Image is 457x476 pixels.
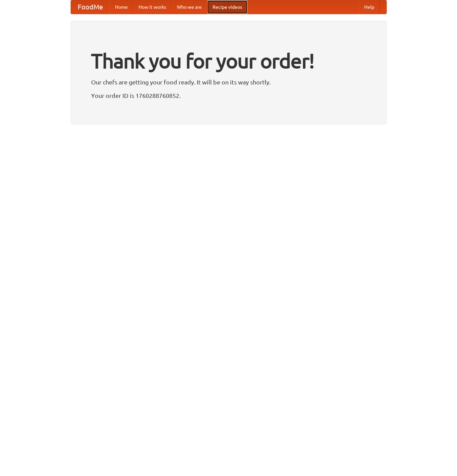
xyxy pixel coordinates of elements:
[71,0,110,14] a: FoodMe
[207,0,247,14] a: Recipe videos
[172,0,207,14] a: Who we are
[91,45,366,77] h1: Thank you for your order!
[91,77,366,87] p: Our chefs are getting your food ready. It will be on its way shortly.
[359,0,380,14] a: Help
[91,90,366,101] p: Your order ID is 1760288760852.
[110,0,133,14] a: Home
[133,0,172,14] a: How it works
